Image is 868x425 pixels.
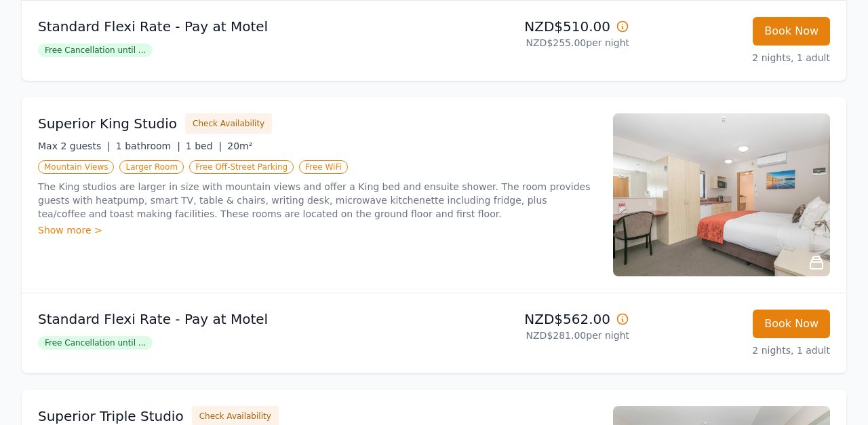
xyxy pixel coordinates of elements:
p: Standard Flexi Rate - Pay at Motel [38,17,429,36]
span: Free Off-Street Parking [189,160,294,174]
span: Free WiFi [299,160,348,174]
p: The King studios are larger in size with mountain views and offer a King bed and ensuite shower. ... [38,180,597,221]
span: Free Cancellation until ... [38,336,153,350]
p: Standard Flexi Rate - Pay at Motel [38,310,429,329]
span: Mountain Views [38,160,114,174]
p: NZD$510.00 [439,17,629,36]
p: 2 nights, 1 adult [640,344,830,357]
span: 1 bathroom | [116,141,180,151]
span: Larger Room [119,160,184,174]
p: NZD$562.00 [439,310,629,329]
button: Book Now [753,310,830,338]
span: 1 bed | [186,141,222,151]
h3: Superior King Studio [38,114,177,133]
span: Free Cancellation until ... [38,43,153,57]
button: Check Availability [185,113,272,134]
span: 20m² [227,141,252,151]
button: Book Now [753,17,830,45]
p: 2 nights, 1 adult [640,51,830,64]
span: Max 2 guests | [38,141,111,151]
p: NZD$255.00 per night [439,36,629,50]
p: NZD$281.00 per night [439,329,629,342]
div: Show more > [38,223,597,237]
